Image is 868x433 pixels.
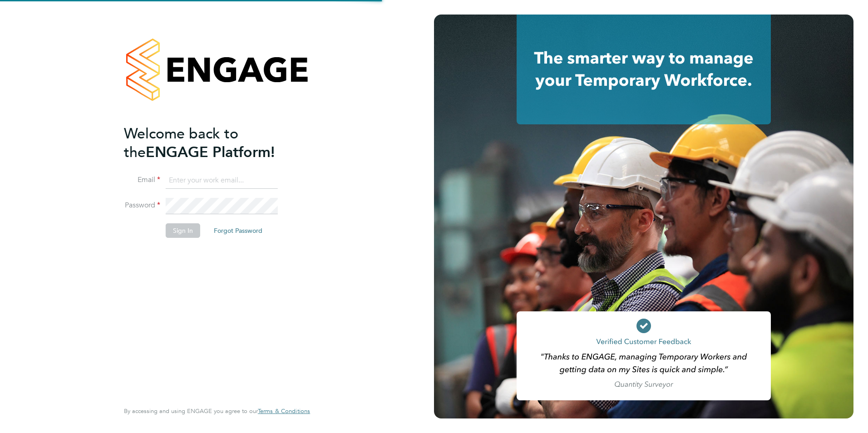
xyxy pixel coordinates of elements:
label: Password [124,201,160,210]
button: Sign In [166,223,200,238]
span: Terms & Conditions [258,407,310,415]
span: By accessing and using ENGAGE you agree to our [124,407,310,415]
button: Forgot Password [207,223,270,238]
a: Terms & Conditions [258,408,310,415]
label: Email [124,175,160,185]
h2: ENGAGE Platform! [124,124,301,162]
input: Enter your work email... [166,172,278,189]
span: Welcome back to the [124,125,238,161]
